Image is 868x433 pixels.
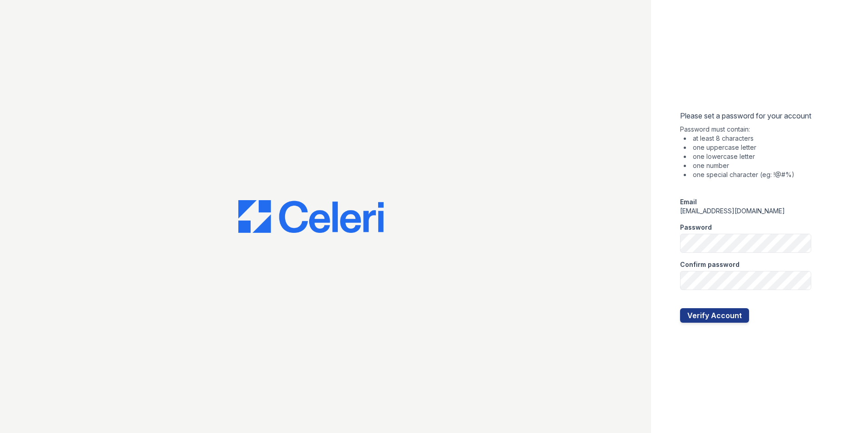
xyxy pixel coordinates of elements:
[680,308,749,323] button: Verify Account
[684,152,811,161] li: one lowercase letter
[238,200,384,233] img: CE_Logo_Blue-a8612792a0a2168367f1c8372b55b34899dd931a85d93a1a3d3e32e68fde9ad4.png
[680,125,811,179] div: Password must contain:
[680,223,712,232] label: Password
[680,197,811,207] div: Email
[684,134,811,143] li: at least 8 characters
[684,143,811,152] li: one uppercase letter
[684,170,811,179] li: one special character (eg: !@#%)
[680,260,740,269] label: Confirm password
[680,207,811,216] div: [EMAIL_ADDRESS][DOMAIN_NAME]
[684,161,811,170] li: one number
[680,110,811,323] form: Please set a password for your account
